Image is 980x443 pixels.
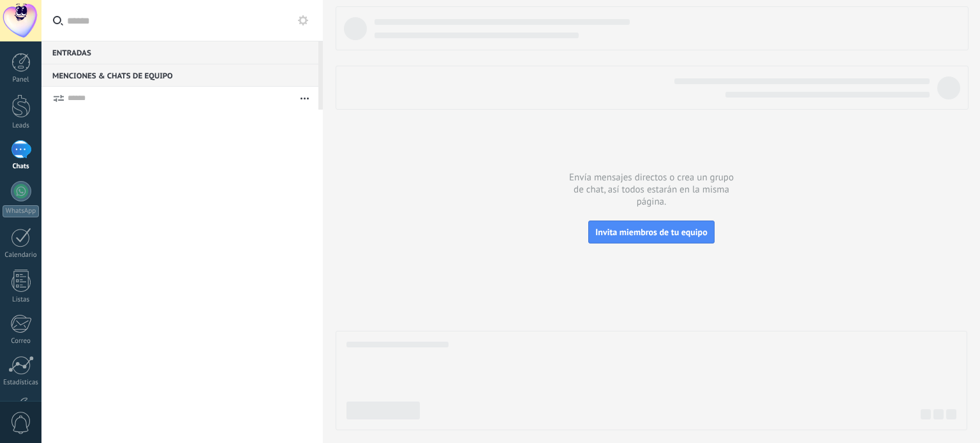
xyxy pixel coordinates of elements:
[3,251,40,259] div: Calendario
[41,64,318,87] div: Menciones & Chats de equipo
[588,221,714,243] button: Invita miembros de tu equipo
[3,337,40,345] div: Correo
[3,163,40,171] div: Chats
[595,226,707,238] span: Invita miembros de tu equipo
[41,41,318,64] div: Entradas
[3,76,40,84] div: Panel
[3,379,40,387] div: Estadísticas
[3,122,40,130] div: Leads
[3,296,40,304] div: Listas
[3,205,39,217] div: WhatsApp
